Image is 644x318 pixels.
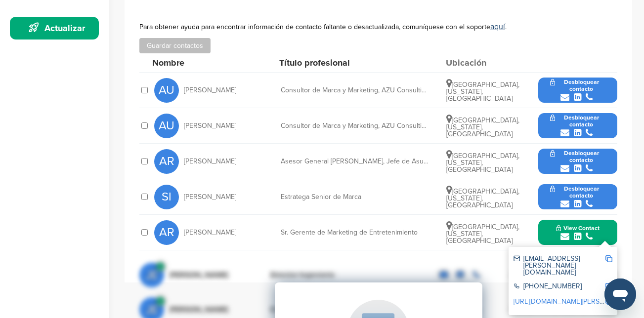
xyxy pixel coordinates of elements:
span: Desbloquear contacto [550,79,605,85]
div: Asesor General [PERSON_NAME], Jefe de Asuntos Comerciales - Marca Global y Marketing [281,158,429,165]
span: [GEOGRAPHIC_DATA], [US_STATE], [GEOGRAPHIC_DATA] [446,187,519,209]
button: Desbloquear contacto [538,144,617,179]
span: AU [154,78,179,103]
span: Desbloquear contacto [550,114,605,121]
span: [GEOGRAPHIC_DATA], [US_STATE], [GEOGRAPHIC_DATA] [446,152,519,174]
span: [PERSON_NAME] [184,87,236,94]
div: Ubicación [446,58,520,67]
a: Actualizar [10,17,99,40]
span: View Contact [556,225,600,232]
span: AR [154,149,179,174]
span: Desbloquear contacto [550,150,605,157]
img: Copy [605,255,612,262]
button: Desbloquear contacto [538,73,617,108]
span: Desbloquear contacto [550,185,605,192]
span: [GEOGRAPHIC_DATA], [US_STATE], [GEOGRAPHIC_DATA] [446,80,519,103]
button: View Contact [544,218,611,247]
span: AR [154,220,179,245]
div: Título profesional [279,58,428,67]
iframe: Botón para iniciar la ventana de mensajería [604,278,636,310]
span: [PERSON_NAME] [184,158,236,165]
button: Desbloquear contacto [538,179,617,215]
button: Desbloquear contacto [538,108,617,144]
div: Estratega Senior de Marca [281,194,429,200]
a: aquí [490,22,505,32]
button: Guardar contactos [139,38,211,53]
span: [PERSON_NAME] [184,229,236,236]
div: Sr. Gerente de Marketing de Entretenimiento [281,229,429,236]
div: Nombre [152,58,261,67]
span: [GEOGRAPHIC_DATA], [US_STATE], [GEOGRAPHIC_DATA] [446,223,519,245]
div: Actualizar [15,19,99,37]
div: Para obtener ayuda para encontrar información de contacto faltante o desactualizada, comuníquese ... [139,23,617,31]
div: Consultor de Marca y Marketing, AZU Consulting | Marketing de marca global [281,87,429,94]
span: [PERSON_NAME] [184,122,236,129]
span: SI [154,185,179,209]
span: [GEOGRAPHIC_DATA], [US_STATE], [GEOGRAPHIC_DATA] [446,116,519,138]
div: [EMAIL_ADDRESS][PERSON_NAME][DOMAIN_NAME] [514,255,605,276]
span: [PERSON_NAME] [184,194,236,200]
div: Consultor de Marca y Marketing, AZU Consulting | Marketing de marca global [281,122,429,129]
span: AU [154,114,179,138]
